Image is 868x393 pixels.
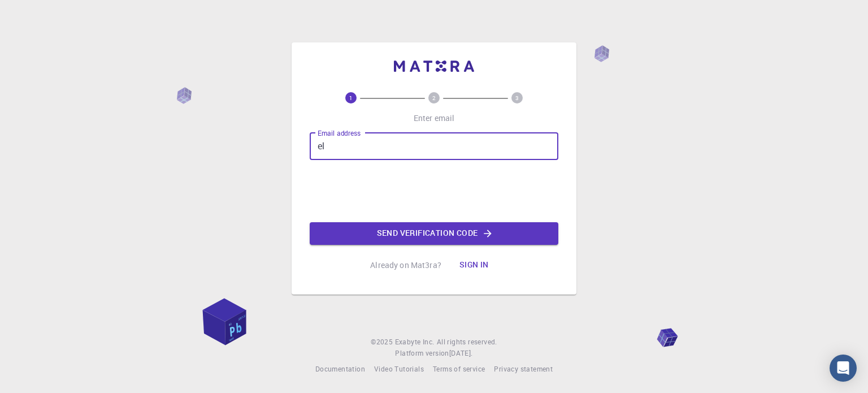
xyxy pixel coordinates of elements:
div: Open Intercom Messenger [830,355,857,382]
span: [DATE] . [449,348,473,357]
a: Documentation [315,364,365,375]
span: Platform version [395,348,449,359]
text: 1 [349,94,353,102]
label: Email address [318,128,361,138]
span: © 2025 [371,336,394,348]
a: Exabyte Inc. [395,336,435,348]
text: 2 [432,94,436,102]
button: Send verification code [310,222,558,245]
button: Sign in [450,254,498,277]
a: Privacy statement [494,364,553,375]
span: Terms of service [433,364,485,373]
iframe: reCAPTCHA [348,169,520,213]
a: [DATE]. [449,348,473,359]
a: Terms of service [433,364,485,375]
a: Video Tutorials [374,364,424,375]
span: Privacy statement [494,364,553,373]
span: All rights reserved. [437,336,497,348]
span: Exabyte Inc. [395,337,435,346]
text: 3 [515,94,519,102]
span: Video Tutorials [374,364,424,373]
span: Documentation [315,364,365,373]
p: Enter email [414,113,455,124]
p: Already on Mat3ra? [370,260,441,271]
